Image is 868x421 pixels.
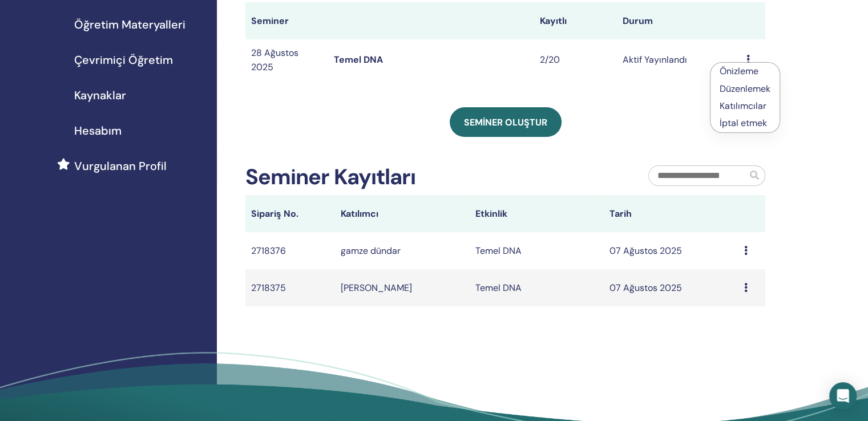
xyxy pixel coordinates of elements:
font: Öğretim Materyalleri [74,17,185,32]
font: İptal etmek [720,117,767,129]
font: Çevrimiçi Öğretim [74,52,173,67]
font: Katılımcı [341,208,378,220]
font: Kaynaklar [74,88,126,103]
div: Open Intercom Messenger [829,382,857,410]
font: Durum [623,15,653,27]
font: Tarih [609,208,632,220]
font: Temel DNA [475,282,522,294]
font: Seminer Kayıtları [245,163,415,191]
font: Sipariş No. [251,208,298,220]
a: Katılımcılar [720,100,766,112]
font: Aktif Yayınlandı [623,54,687,66]
font: 2718375 [251,282,286,294]
font: Seminer [251,15,289,27]
font: 28 Ağustos 2025 [251,47,298,73]
a: Seminer oluştur [450,107,562,137]
font: 2/20 [540,54,560,66]
font: Seminer oluştur [464,116,547,128]
font: Etkinlik [475,208,507,220]
a: Düzenlemek [720,83,770,95]
font: Kayıtlı [540,15,567,27]
font: gamze dündar [341,245,401,257]
font: 07 Ağustos 2025 [609,245,682,257]
a: Temel DNA [334,54,383,66]
font: Hesabım [74,123,122,138]
font: 2718376 [251,245,286,257]
font: [PERSON_NAME] [341,282,412,294]
font: Vurgulanan Profil [74,159,167,173]
font: Temel DNA [475,245,522,257]
a: Önizleme [720,65,758,77]
font: 07 Ağustos 2025 [609,282,682,294]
